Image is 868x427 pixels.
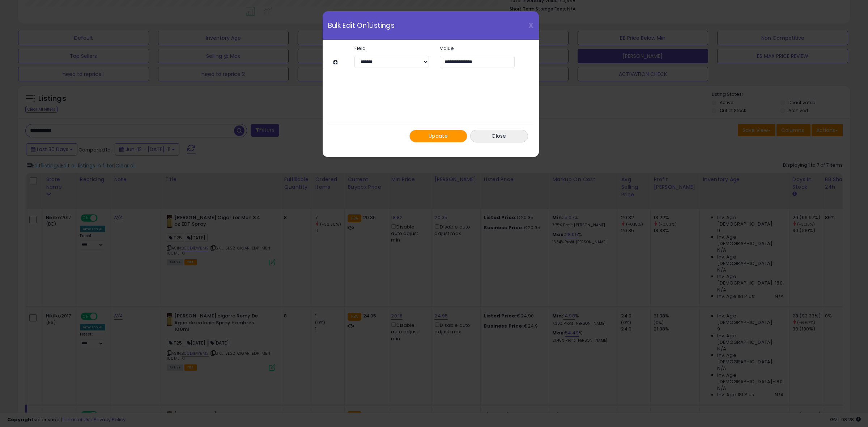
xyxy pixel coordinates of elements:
[470,130,528,142] button: Close
[434,46,520,51] label: Value
[429,132,448,140] span: Update
[328,22,395,29] span: Bulk Edit On 1 Listings
[528,20,533,30] span: X
[349,46,434,51] label: Field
